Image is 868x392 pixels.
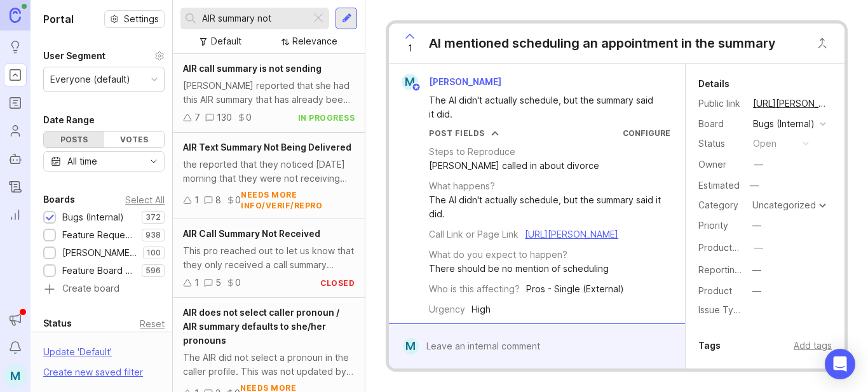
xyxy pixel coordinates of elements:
[402,74,418,90] div: M
[4,336,27,359] button: Notifications
[146,212,161,222] p: 372
[183,307,339,346] span: AIR does not select caller pronoun / AIR summary defaults to she/her pronouns
[753,117,815,131] div: Bugs (Internal)
[183,244,355,272] div: This pro reached out to let us know that they only received a call summary through the daily summ...
[4,36,27,58] a: Ideas
[183,63,322,74] span: AIR call summary is not sending
[43,112,95,128] div: Date Range
[698,97,743,111] div: Public link
[752,263,761,277] div: —
[746,177,763,194] div: —
[794,339,832,353] div: Add tags
[429,302,465,316] div: Urgency
[146,230,161,240] p: 938
[4,64,27,86] a: Portal
[246,111,252,125] div: 0
[43,284,165,295] a: Create board
[298,112,355,123] div: in progress
[183,351,355,379] div: The AIR did not select a pronoun in the caller profile. This was not updated by the agent, and th...
[698,181,740,190] div: Estimated
[202,11,306,25] input: Search...
[623,128,670,138] a: Configure
[10,8,21,22] img: Canny Home
[4,91,27,114] a: Roadmaps
[320,278,355,288] div: closed
[43,192,75,207] div: Boards
[62,228,135,242] div: Feature Requests (Internal)
[698,264,766,275] label: Reporting Team
[124,13,159,25] span: Settings
[698,198,743,212] div: Category
[403,338,419,355] div: M
[235,193,241,207] div: 0
[194,193,199,207] div: 1
[698,304,745,315] label: Issue Type
[429,128,499,139] button: Post Fields
[698,285,732,296] label: Product
[211,34,241,48] div: Default
[749,95,832,112] a: [URL][PERSON_NAME]
[408,41,412,55] span: 1
[144,156,164,166] svg: toggle icon
[429,282,520,296] div: Who is this affecting?
[183,228,320,239] span: AIR Call Summary Not Received
[4,308,27,331] button: Announcements
[43,11,74,27] h1: Portal
[429,34,776,52] div: AI mentioned scheduling an appointment in the summary
[698,137,743,151] div: Status
[241,189,355,211] div: needs more info/verif/repro
[43,345,112,365] div: Update ' Default '
[810,30,835,56] button: Close button
[235,276,241,290] div: 0
[183,158,355,186] div: the reported that they noticed [DATE] morning that they were not receiving text call summary noti...
[526,282,624,296] div: Pros - Single (External)
[4,175,27,198] a: Changelog
[62,264,135,278] div: Feature Board Sandbox [DATE]
[429,262,609,276] div: There should be no mention of scheduling
[429,145,515,159] div: Steps to Reproduce
[194,276,199,290] div: 1
[698,338,721,353] div: Tags
[394,74,512,90] a: M[PERSON_NAME]
[4,119,27,142] a: Users
[104,132,165,147] div: Votes
[698,220,728,231] label: Priority
[173,54,365,133] a: AIR call summary is not sending[PERSON_NAME] reported that she had this AIR summary that has alre...
[43,316,72,331] div: Status
[752,219,761,233] div: —
[753,137,776,151] div: open
[146,266,161,276] p: 596
[429,248,567,262] div: What do you expect to happen?
[43,365,143,379] div: Create new saved filter
[429,179,495,193] div: What happens?
[750,240,767,256] button: ProductboardID
[429,323,567,337] div: How many people are affected?
[140,320,165,327] div: Reset
[62,210,124,224] div: Bugs (Internal)
[698,158,743,172] div: Owner
[292,34,337,48] div: Relevance
[754,241,763,255] div: —
[50,72,130,86] div: Everyone (default)
[4,203,27,226] a: Reporting
[573,323,655,337] div: Only me or one pro
[471,302,491,316] div: High
[698,117,743,131] div: Board
[698,242,766,253] label: ProductboardID
[698,76,729,91] div: Details
[104,10,165,28] button: Settings
[429,128,485,139] div: Post Fields
[429,193,670,221] div: The AI didn't actually schedule, but the summary said it did.
[429,227,519,241] div: Call Link or Page Link
[429,93,660,121] div: The AI didn't actually schedule, but the summary said it did.
[44,132,104,147] div: Posts
[62,246,137,260] div: [PERSON_NAME] (Public)
[429,159,599,173] div: [PERSON_NAME] called in about divorce
[217,111,232,125] div: 130
[183,79,355,107] div: [PERSON_NAME] reported that she had this AIR summary that has already been sent, but it was still...
[125,196,165,203] div: Select All
[752,284,761,298] div: —
[429,76,501,87] span: [PERSON_NAME]
[752,201,816,210] div: Uncategorized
